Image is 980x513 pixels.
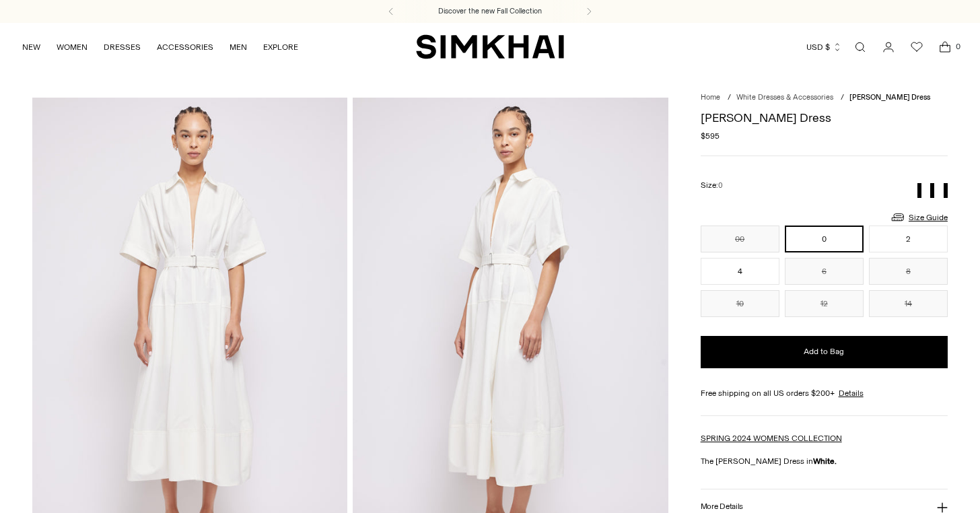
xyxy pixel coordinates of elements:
button: 6 [785,258,864,285]
a: NEW [22,32,40,62]
strong: White. [813,456,837,466]
a: SIMKHAI [416,34,564,60]
a: ACCESSORIES [157,32,213,62]
button: 2 [869,226,948,252]
a: Discover the new Fall Collection [438,6,542,17]
div: / [728,92,731,104]
button: Add to Bag [701,336,948,368]
nav: breadcrumbs [701,92,948,104]
button: 10 [701,290,779,317]
button: 8 [869,258,948,285]
a: WOMEN [57,32,87,62]
button: 00 [701,226,779,252]
a: Home [701,93,720,102]
button: 12 [785,290,864,317]
a: White Dresses & Accessories [736,93,833,102]
span: 0 [952,40,964,53]
div: / [841,92,844,104]
a: Open search modal [847,34,874,61]
a: Go to the account page [875,34,902,61]
label: Size: [701,179,723,192]
a: SPRING 2024 WOMENS COLLECTION [701,434,842,443]
span: [PERSON_NAME] Dress [849,93,930,102]
a: EXPLORE [263,32,298,62]
span: 0 [718,181,723,190]
h1: [PERSON_NAME] Dress [701,112,948,124]
span: Add to Bag [804,346,844,357]
button: 14 [869,290,948,317]
button: USD $ [806,32,842,62]
p: The [PERSON_NAME] Dress in [701,455,948,467]
h3: More Details [701,502,743,511]
a: DRESSES [104,32,141,62]
a: Wishlist [903,34,930,61]
div: Free shipping on all US orders $200+ [701,387,948,399]
a: Details [839,387,864,399]
a: Open cart modal [932,34,958,61]
button: 4 [701,258,779,285]
a: MEN [230,32,247,62]
button: 0 [785,226,864,252]
a: Size Guide [890,209,948,226]
span: $595 [701,130,720,142]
